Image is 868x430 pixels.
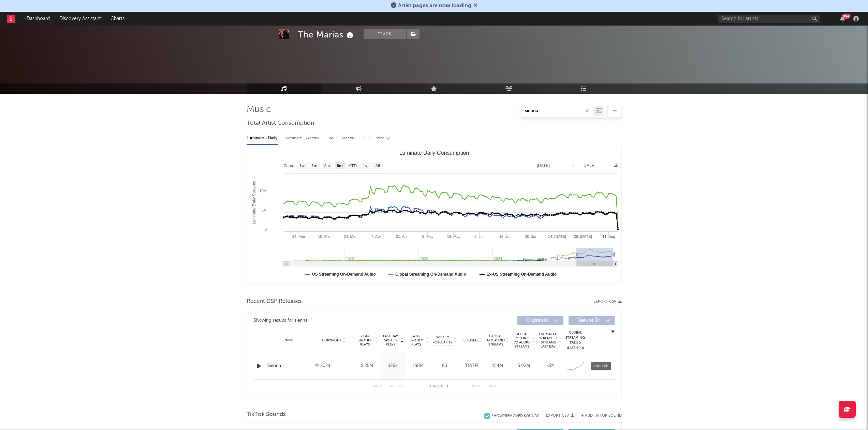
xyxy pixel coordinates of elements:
[486,272,557,277] text: Ex-US Streaming On-Demand Audio
[842,14,851,19] div: 99 +
[106,12,129,26] a: Charts
[571,163,575,168] text: →
[569,316,615,325] button: Features(0)
[422,234,433,239] text: 5. May
[486,363,509,369] div: 154M
[267,338,312,343] div: Name
[22,12,55,26] a: Dashboard
[322,338,342,342] span: Copyright
[398,3,471,9] span: Artist pages are now loading
[284,164,294,168] text: Zoom
[407,334,425,347] span: ATD Spotify Plays
[294,317,308,325] div: sienna
[312,272,376,277] text: US Streaming On-Demand Audio
[521,108,593,114] input: Search by song name or URL
[461,338,477,342] span: Released
[348,164,356,168] text: YTD
[247,411,286,419] span: TikTok Sounds
[432,335,453,345] span: Spotify Popularity
[399,150,469,156] text: Luminate Daily Consumption
[388,385,407,388] button: Previous
[513,332,531,349] span: Global Rolling 7D Audio Streams
[375,164,380,168] text: All
[337,164,342,168] text: 6m
[371,234,381,239] text: 7. Apr
[420,383,458,391] div: 1 1 1
[247,297,302,306] span: Recent DSP Releases
[718,15,820,23] input: Search for artists
[573,319,604,323] span: Features ( 0 )
[474,234,484,239] text: 2. Jun
[433,363,457,369] div: 83
[488,385,497,388] button: Last
[565,330,586,351] div: Global Streaming Trend (Last 60D)
[315,362,352,370] div: © 2024
[267,363,312,369] a: Sienna
[522,319,553,323] span: Originals ( 1 )
[363,164,367,168] text: 1y
[537,163,550,168] text: [DATE]
[55,12,106,26] a: Discovery Assistant
[396,234,408,239] text: 21. Apr
[318,234,331,239] text: 10. Mar
[491,414,539,418] div: Show 2 Removed Sounds
[251,181,256,224] text: Luminate Daily Streams
[574,414,622,418] button: + Add TikTok Sound
[298,29,355,40] div: The Marías
[356,363,378,369] div: 5.85M
[382,334,400,347] span: Last Day Spotify Plays
[311,164,317,168] text: 1m
[471,385,481,388] button: Next
[264,227,266,231] text: 0
[344,234,357,239] text: 24. Mar
[447,234,460,239] text: 19. May
[539,363,562,369] div: <5%
[581,414,622,418] button: + Add TikTok Sound
[364,29,406,39] button: Track
[292,234,305,239] text: 24. Feb
[247,119,314,127] span: Total Artist Consumption
[327,133,356,144] div: BMAT - Weekly
[259,189,266,193] text: 10M
[499,234,511,239] text: 16. Jun
[546,414,574,418] button: Export CSV
[593,300,622,304] button: Export CSV
[486,334,505,347] span: Global ATD Audio Streams
[548,234,566,239] text: 14. [DATE]
[247,133,278,144] div: Luminate - Daily
[372,385,382,388] button: First
[574,234,592,239] text: 28. [DATE]
[395,272,466,277] text: Global Streaming On-Demand Audio
[382,363,404,369] div: 826k
[261,208,266,212] text: 5M
[247,147,621,283] svg: Luminate Daily Consumption
[460,363,483,369] div: [DATE]
[254,316,434,325] div: Showing results for
[441,385,445,388] span: of
[299,164,305,168] text: 1w
[539,332,558,349] span: Estimated % Playlist Streams Last Day
[525,234,537,239] text: 30. Jun
[513,363,535,369] div: 5.92M
[324,164,330,168] text: 3m
[432,385,437,388] span: to
[840,16,845,21] button: 99+
[517,316,563,325] button: Originals(1)
[602,234,615,239] text: 11. Aug
[583,163,595,168] text: [DATE]
[356,334,374,347] span: 7 Day Spotify Plays
[473,3,477,9] span: Dismiss
[407,363,429,369] div: 158M
[285,133,321,144] div: Luminate - Weekly
[363,133,391,144] div: OCC - Weekly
